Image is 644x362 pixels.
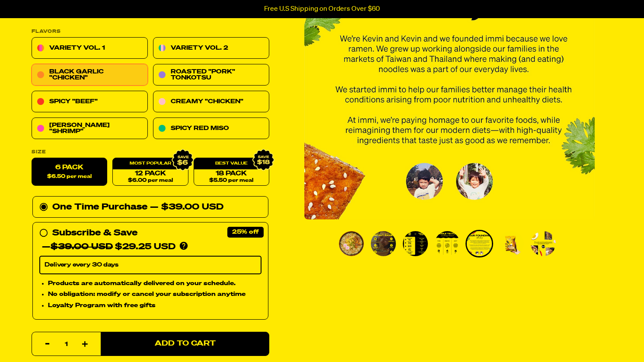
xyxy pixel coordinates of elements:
[128,178,173,184] span: $6.00 per meal
[402,230,429,257] li: Go to slide 3
[304,230,595,257] div: PDP main carousel thumbnails
[39,200,261,214] div: One Time Purchase
[497,230,525,257] li: Go to slide 6
[101,332,269,356] button: Add to Cart
[4,322,91,358] iframe: Marketing Popup
[32,150,269,155] label: Size
[435,231,460,256] img: Black Garlic "Chicken" Ramen
[39,256,261,274] select: Subscribe & Save —$39.00 USD$29.25 USD Products are automatically delivered on your schedule. No ...
[371,231,396,256] img: Black Garlic "Chicken" Ramen
[32,64,148,86] a: Black Garlic "Chicken"
[467,231,492,256] img: Black Garlic "Chicken" Ramen
[32,118,148,140] a: [PERSON_NAME] "Shrimp"
[47,174,92,180] span: $6.50 per meal
[339,231,364,256] img: Black Garlic "Chicken" Ramen
[194,158,269,186] a: 18 Pack$5.50 per meal
[434,230,461,257] li: Go to slide 4
[42,240,175,254] div: — $29.25 USD
[48,290,261,299] li: No obligation: modify or cancel your subscription anytime
[32,29,269,34] p: Flavors
[155,340,216,348] span: Add to Cart
[51,243,113,251] del: $39.00 USD
[529,230,557,257] li: Go to slide 7
[32,91,148,113] a: Spicy "Beef"
[153,38,269,59] a: Variety Vol. 2
[531,231,556,256] img: Black Garlic "Chicken" Ramen
[32,38,148,59] a: Variety Vol. 1
[264,5,380,13] p: Free U.S Shipping on Orders Over $60
[209,178,253,184] span: $5.50 per meal
[403,231,428,256] img: Black Garlic "Chicken" Ramen
[370,230,397,257] li: Go to slide 2
[153,118,269,140] a: Spicy Red Miso
[338,230,365,257] li: Go to slide 1
[52,226,137,240] div: Subscribe & Save
[153,64,269,86] a: Roasted "Pork" Tonkotsu
[48,301,261,311] li: Loyalty Program with free gifts
[465,230,493,257] li: Go to slide 5
[150,200,223,214] div: — $39.00 USD
[112,158,188,186] a: 12 Pack$6.00 per meal
[48,279,261,288] li: Products are automatically delivered on your schedule.
[499,231,524,256] img: Black Garlic "Chicken" Ramen
[153,91,269,113] a: Creamy "Chicken"
[32,158,107,186] label: 6 Pack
